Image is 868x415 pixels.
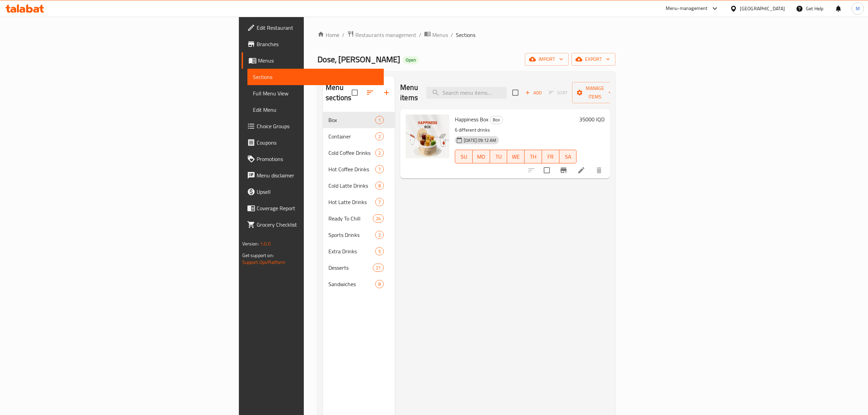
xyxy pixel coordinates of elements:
[373,214,384,223] div: items
[571,53,615,66] button: export
[373,264,384,272] div: items
[375,247,384,255] div: items
[242,167,384,184] a: Menu disclaimer
[473,150,490,163] button: MO
[525,53,569,66] button: import
[376,117,383,123] span: 1
[375,182,384,190] div: items
[376,281,383,287] span: 8
[456,31,475,39] span: Sections
[328,149,375,157] span: Cold Coffee Drinks
[242,52,384,69] a: Menus
[376,150,383,156] span: 2
[510,152,522,162] span: WE
[328,116,375,124] div: Box
[461,137,499,144] span: [DATE] 09:12 AM
[328,182,375,190] div: Cold Latte Drinks
[376,232,383,238] span: 2
[376,199,383,205] span: 7
[258,56,378,65] span: Menus
[323,194,395,210] div: Hot Latte Drinks7
[375,149,384,157] div: items
[426,87,507,99] input: search
[424,30,448,39] a: Menus
[253,106,378,114] span: Edit Menu
[525,150,542,163] button: TH
[242,134,384,151] a: Coupons
[257,155,378,163] span: Promotions
[856,5,860,12] span: M
[242,36,384,52] a: Branches
[400,82,418,103] h2: Menu items
[323,177,395,194] div: Cold Latte Drinks8
[362,84,378,101] span: Sort sections
[375,165,384,173] div: items
[527,152,539,162] span: TH
[247,69,384,85] a: Sections
[375,132,384,140] div: items
[328,231,375,239] span: Sports Drinks
[523,88,544,98] span: Add item
[490,116,503,124] div: Box
[348,85,362,100] span: Select all sections
[376,248,383,255] span: 5
[323,109,395,295] nav: Menu sections
[375,116,384,124] div: items
[328,280,375,288] span: Sandwiches
[242,258,286,267] a: Support.OpsPlatform
[323,128,395,145] div: Container2
[242,251,274,260] span: Get support on:
[376,166,383,173] span: 7
[555,162,572,178] button: Branch-specific-item
[507,150,525,163] button: WE
[591,162,607,178] button: delete
[323,276,395,292] div: Sandwiches8
[577,166,585,174] a: Edit menu item
[253,73,378,81] span: Sections
[740,5,785,12] div: [GEOGRAPHIC_DATA]
[419,31,421,39] li: /
[490,150,507,163] button: TU
[247,102,384,118] a: Edit Menu
[328,247,375,255] span: Extra Drinks
[530,55,563,64] span: import
[376,183,383,189] span: 8
[257,188,378,196] span: Upsell
[323,243,395,259] div: Extra Drinks5
[323,227,395,243] div: Sports Drinks2
[323,259,395,276] div: Desserts21
[458,152,470,162] span: SU
[323,112,395,128] div: Box1
[562,152,574,162] span: SA
[666,4,708,13] div: Menu-management
[328,198,375,206] span: Hot Latte Drinks
[375,198,384,206] div: items
[257,171,378,179] span: Menu disclaimer
[317,30,615,39] nav: breadcrumb
[475,152,487,162] span: MO
[242,239,259,248] span: Version:
[544,88,572,98] span: Select section first
[328,214,373,223] span: Ready To Chill
[328,165,375,173] span: Hot Coffee Drinks
[579,115,605,124] h6: 35000 IQD
[559,150,577,163] button: SA
[455,126,577,134] p: 6 different drinks
[257,220,378,229] span: Grocery Checklist
[373,215,383,222] span: 24
[328,132,375,140] span: Container
[257,40,378,48] span: Branches
[242,19,384,36] a: Edit Restaurant
[247,85,384,102] a: Full Menu View
[257,204,378,212] span: Coverage Report
[355,31,416,39] span: Restaurants management
[542,150,559,163] button: FR
[490,116,503,124] span: Box
[378,84,395,101] button: Add section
